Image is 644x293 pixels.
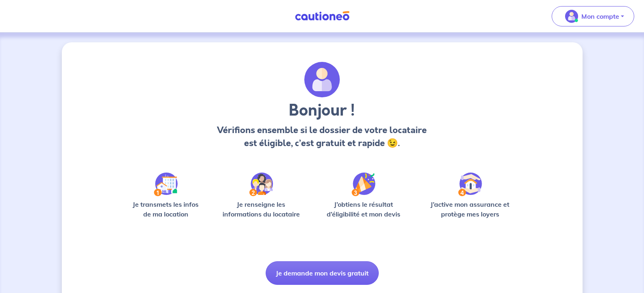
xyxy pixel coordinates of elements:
p: Je renseigne les informations du locataire [218,199,305,219]
button: illu_account_valid_menu.svgMon compte [552,6,634,26]
img: /static/bfff1cf634d835d9112899e6a3df1a5d/Step-4.svg [458,173,482,196]
p: Mon compte [581,11,619,21]
button: Je demande mon devis gratuit [266,261,379,285]
img: illu_account_valid_menu.svg [565,10,578,23]
img: archivate [304,62,340,98]
p: J’active mon assurance et protège mes loyers [423,199,517,219]
img: /static/c0a346edaed446bb123850d2d04ad552/Step-2.svg [249,173,273,196]
img: /static/90a569abe86eec82015bcaae536bd8e6/Step-1.svg [154,173,178,196]
h3: Bonjour ! [215,101,429,120]
p: J’obtiens le résultat d’éligibilité et mon devis [318,199,410,219]
p: Je transmets les infos de ma location [127,199,205,219]
img: /static/f3e743aab9439237c3e2196e4328bba9/Step-3.svg [351,173,375,196]
p: Vérifions ensemble si le dossier de votre locataire est éligible, c’est gratuit et rapide 😉. [215,124,429,150]
img: Cautioneo [292,11,353,21]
